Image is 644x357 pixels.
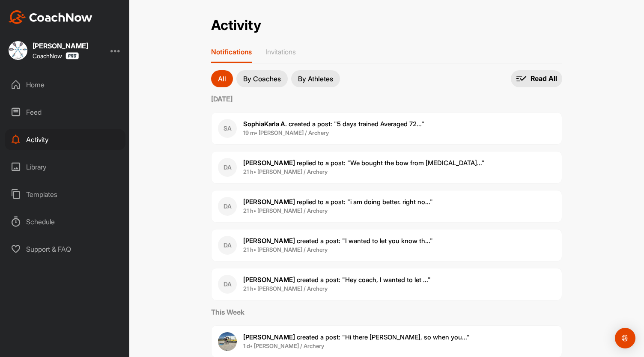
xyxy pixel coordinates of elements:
span: created a post : "I wanted to let you know th..." [243,237,433,245]
div: CoachNow [33,52,79,59]
div: Schedule [5,211,125,232]
p: Notifications [211,48,252,56]
div: DA [218,275,237,294]
div: Open Intercom Messenger [615,328,635,348]
b: SophiaKarla A. [243,120,287,128]
span: created a post : "Hi there [PERSON_NAME], so when you..." [243,333,470,341]
div: Activity [5,129,125,150]
b: [PERSON_NAME] [243,159,295,167]
p: By Coaches [243,75,281,82]
div: [PERSON_NAME] [33,42,88,49]
h2: Activity [211,17,261,34]
span: created a post : "Hey coach, I wanted to let ..." [243,276,431,284]
div: DA [218,158,237,177]
button: All [211,70,233,87]
b: 21 h • [PERSON_NAME] / Archery [243,285,328,292]
button: By Athletes [291,70,340,87]
div: Feed [5,101,125,123]
button: By Coaches [236,70,288,87]
p: By Athletes [298,75,333,82]
span: replied to a post : "i am doing better. right no..." [243,198,433,206]
b: [PERSON_NAME] [243,333,295,341]
div: Library [5,156,125,178]
b: 19 m • [PERSON_NAME] / Archery [243,129,329,136]
img: CoachNow [9,10,92,24]
img: CoachNow Pro [66,52,79,59]
div: DA [218,197,237,216]
span: replied to a post : "We bought the bow from [MEDICAL_DATA]..." [243,159,485,167]
label: This Week [211,307,562,317]
p: Read All [531,74,557,83]
b: 21 h • [PERSON_NAME] / Archery [243,246,328,253]
div: Home [5,74,125,95]
b: 21 h • [PERSON_NAME] / Archery [243,207,328,214]
div: SA [218,119,237,138]
img: square_f8fb05f392231cb637f7275939207f84.jpg [9,41,27,60]
div: DA [218,236,237,255]
span: created a post : "5 days trained Averaged 72..." [243,120,424,128]
p: All [218,75,226,82]
div: Templates [5,184,125,205]
p: Invitations [265,48,296,56]
label: [DATE] [211,94,562,104]
div: Support & FAQ [5,238,125,260]
b: 21 h • [PERSON_NAME] / Archery [243,168,328,175]
b: 1 d • [PERSON_NAME] / Archery [243,342,324,349]
img: user avatar [218,332,237,351]
b: [PERSON_NAME] [243,198,295,206]
b: [PERSON_NAME] [243,276,295,284]
b: [PERSON_NAME] [243,237,295,245]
